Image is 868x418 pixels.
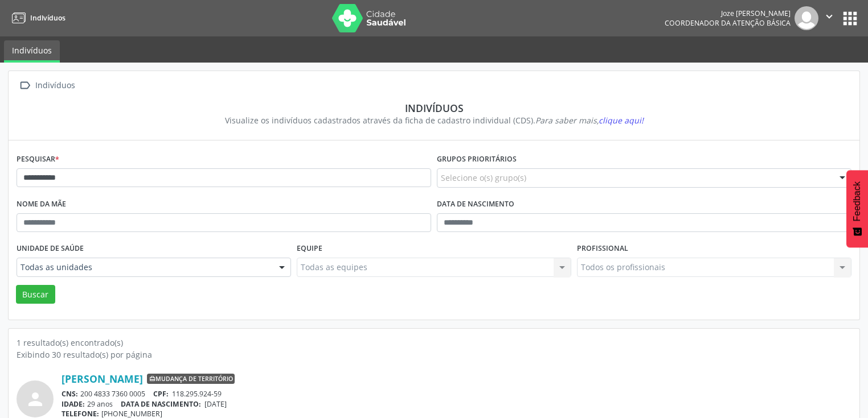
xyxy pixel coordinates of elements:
[4,40,60,63] a: Indivíduos
[147,374,235,384] span: Mudança de território
[24,114,844,126] div: Visualize os indivíduos cadastrados através da ficha de cadastro individual (CDS).
[17,77,33,94] i: 
[665,9,791,18] div: Joze [PERSON_NAME]
[62,399,85,409] span: IDADE:
[62,373,143,385] a: [PERSON_NAME]
[535,115,644,126] i: Para saber mais,
[30,13,65,23] span: Indivíduos
[17,240,84,258] label: Unidade de saúde
[17,349,851,361] div: Exibindo 30 resultado(s) por página
[437,151,517,168] label: Grupos prioritários
[840,9,860,28] button: apps
[33,77,77,94] div: Indivíduos
[437,196,514,213] label: Data de nascimento
[17,337,851,349] div: 1 resultado(s) encontrado(s)
[297,240,322,258] label: Equipe
[17,151,59,168] label: Pesquisar
[21,262,268,273] span: Todas as unidades
[8,9,65,27] a: Indivíduos
[17,196,66,213] label: Nome da mãe
[852,181,862,221] span: Feedback
[172,389,222,399] span: 118.295.924-59
[62,389,851,399] div: 200 4833 7360 0005
[153,389,169,399] span: CPF:
[62,389,78,399] span: CNS:
[818,6,840,30] button: 
[204,399,227,409] span: [DATE]
[823,10,836,23] i: 
[665,18,791,28] span: Coordenador da Atenção Básica
[599,115,644,126] span: clique aqui!
[62,399,851,409] div: 29 anos
[795,6,818,30] img: img
[121,399,201,409] span: DATA DE NASCIMENTO:
[16,285,55,304] button: Buscar
[25,389,46,409] i: person
[846,170,868,247] button: Feedback - Mostrar pesquisa
[441,172,526,184] span: Selecione o(s) grupo(s)
[17,77,77,94] a:  Indivíduos
[24,102,844,114] div: Indivíduos
[577,240,628,258] label: Profissional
